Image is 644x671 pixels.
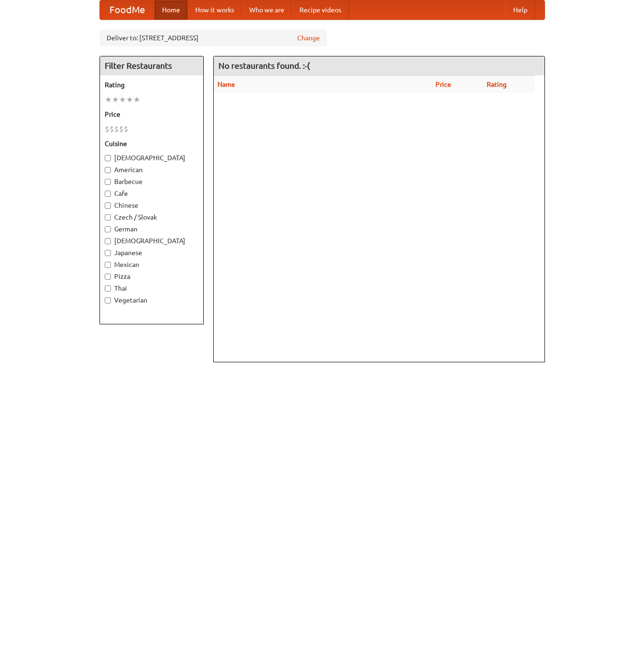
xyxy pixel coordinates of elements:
[105,202,111,209] input: Chinese
[133,94,140,105] li: ★
[105,212,199,222] label: Czech / Slovak
[100,0,154,19] a: FoodMe
[105,272,199,281] label: Pizza
[105,167,111,173] input: American
[297,33,320,43] a: Change
[105,274,111,280] input: Pizza
[119,124,124,134] li: $
[105,191,111,197] input: Cafe
[105,295,199,305] label: Vegetarian
[105,189,199,198] label: Cafe
[112,94,119,105] li: ★
[105,262,111,268] input: Mexican
[119,94,126,105] li: ★
[105,226,111,232] input: German
[105,238,111,244] input: [DEMOGRAPHIC_DATA]
[105,260,199,269] label: Mexican
[105,124,109,134] li: $
[154,0,188,19] a: Home
[124,124,128,134] li: $
[435,81,451,88] a: Price
[105,250,111,256] input: Japanese
[487,81,507,88] a: Rating
[292,0,349,19] a: Recipe videos
[126,94,133,105] li: ★
[105,297,111,303] input: Vegetarian
[105,177,199,186] label: Barbecue
[100,56,203,75] h4: Filter Restaurants
[105,139,199,148] h5: Cuisine
[109,124,114,134] li: $
[218,61,310,70] ng-pluralize: No restaurants found. :-(
[105,236,199,246] label: [DEMOGRAPHIC_DATA]
[105,153,199,163] label: [DEMOGRAPHIC_DATA]
[105,201,199,210] label: Chinese
[105,224,199,234] label: German
[105,94,112,105] li: ★
[506,0,535,19] a: Help
[218,81,235,88] a: Name
[114,124,119,134] li: $
[105,165,199,175] label: American
[242,0,292,19] a: Who we are
[105,80,199,90] h5: Rating
[105,155,111,161] input: [DEMOGRAPHIC_DATA]
[105,214,111,221] input: Czech / Slovak
[105,110,199,119] h5: Price
[105,284,199,293] label: Thai
[105,285,111,292] input: Thai
[105,248,199,257] label: Japanese
[100,29,327,46] div: Deliver to: [STREET_ADDRESS]
[188,0,242,19] a: How it works
[105,179,111,185] input: Barbecue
